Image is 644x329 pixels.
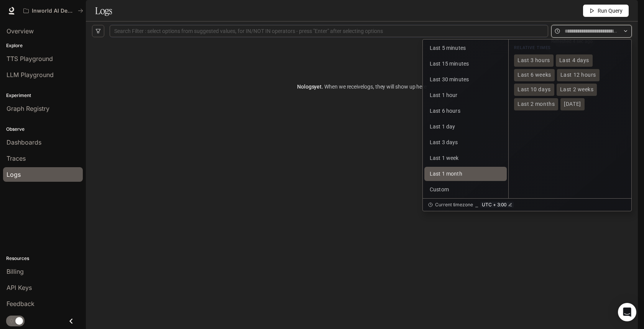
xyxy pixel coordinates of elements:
button: UTC + 3:00 [480,202,514,208]
button: Last 10 days [514,84,554,96]
span: Last 6 hours [430,108,460,114]
div: ⎯ [475,202,478,208]
span: Last 15 minutes [430,61,469,67]
span: Last 1 day [430,123,455,130]
button: Last 12 hours [557,69,600,81]
span: Last 5 minutes [430,45,466,51]
span: Run Query [598,7,623,15]
button: [DATE] [560,98,584,110]
button: Last 2 weeks [557,84,597,96]
span: UTC + 3:00 [482,202,507,208]
button: Run Query [583,5,629,17]
button: Custom [424,183,507,197]
article: Refreshed 4 sec ago [551,38,593,45]
button: All workspaces [20,3,87,18]
span: Current timezone [435,202,473,208]
div: RELATIVE TIMES [514,44,626,54]
span: Last 10 days [517,86,551,93]
span: Last 2 months [517,101,555,107]
article: No logs yet. [297,82,427,91]
button: Last 4 days [556,54,593,67]
button: Last 3 hours [514,54,554,67]
span: [DATE] [564,101,581,107]
span: Last 1 month [430,171,462,177]
span: Last 4 days [559,57,589,64]
span: Last 3 days [430,139,458,145]
span: Last 6 weeks [517,72,551,78]
p: Inworld AI Demos [32,8,75,14]
h1: Logs [95,3,112,18]
button: Last 15 minutes [424,57,507,71]
button: Last 1 month [424,167,507,181]
span: Custom [430,186,449,192]
span: Last 3 hours [517,57,550,64]
button: filter [92,25,104,37]
button: Last 5 minutes [424,41,507,55]
button: Last 1 week [424,151,507,165]
button: Last 6 weeks [514,69,555,81]
div: Open Intercom Messenger [618,303,636,321]
button: Last 30 minutes [424,72,507,87]
span: Last 12 hours [560,72,596,78]
button: Last 1 day [424,120,507,134]
button: Last 2 months [514,98,558,110]
span: Last 2 weeks [560,86,594,93]
span: When we receive logs , they will show up here [323,84,427,90]
button: Last 1 hour [424,88,507,102]
button: Last 6 hours [424,104,507,118]
span: Last 30 minutes [430,76,469,82]
button: Last 3 days [424,135,507,150]
span: Last 1 hour [430,92,458,98]
span: Last 1 week [430,155,459,161]
span: filter [95,28,101,34]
